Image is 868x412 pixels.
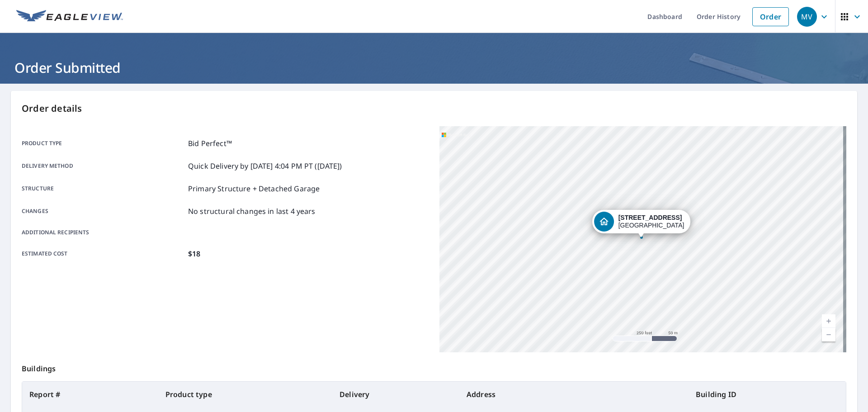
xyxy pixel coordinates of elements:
strong: [STREET_ADDRESS] [618,214,682,221]
p: Primary Structure + Detached Garage [188,183,320,194]
th: Building ID [689,382,846,407]
img: EV Logo [16,10,123,24]
th: Product type [158,382,332,407]
a: Current Level 17, Zoom In [822,314,835,328]
p: Order details [22,102,846,115]
th: Report # [22,382,158,407]
p: $18 [188,248,200,259]
a: Order [752,7,789,26]
p: Quick Delivery by [DATE] 4:04 PM PT ([DATE]) [188,161,342,171]
p: No structural changes in last 4 years [188,206,316,217]
p: Changes [22,206,184,217]
a: Current Level 17, Zoom Out [822,328,835,341]
p: Structure [22,183,184,194]
p: Delivery method [22,161,184,171]
th: Delivery [332,382,459,407]
p: Buildings [22,352,846,381]
p: Bid Perfect™ [188,138,232,149]
div: MV [797,7,817,27]
p: Estimated cost [22,248,184,259]
h1: Order Submitted [11,58,857,77]
div: Dropped pin, building 1, Residential property, 19 Windingwood Rd N Rye Brook, NY 10573 [592,210,691,238]
div: [GEOGRAPHIC_DATA] [618,214,684,229]
th: Address [459,382,689,407]
p: Additional recipients [22,228,184,237]
p: Product type [22,138,184,149]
